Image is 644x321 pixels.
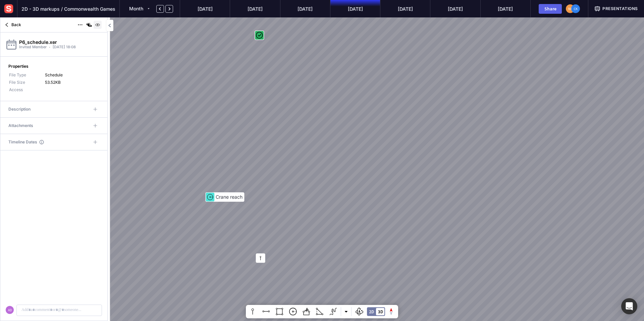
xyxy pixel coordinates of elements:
[9,72,45,78] div: File Type
[574,7,578,11] text: CK
[8,122,33,130] span: Attachments
[539,4,562,14] button: Share
[568,7,573,11] text: NK
[11,22,21,28] span: Back
[255,31,264,40] img: markup-icon-approved.svg
[94,21,102,29] img: visibility-on.svg
[8,105,31,113] span: Description
[9,87,45,93] div: Access
[216,194,243,200] span: Crane reach
[129,6,143,11] span: Month
[45,72,99,78] div: Schedule
[9,79,45,85] div: File Size
[542,6,559,11] div: Share
[621,298,637,314] div: Open Intercom Messenger
[45,79,99,85] div: 53.52KB
[8,63,99,69] div: Properties
[8,138,37,146] span: Timeline Dates
[50,45,78,49] span: [DATE] 18:08
[3,3,15,15] img: sensat
[378,310,383,314] div: 3D
[369,310,374,314] div: 2D
[8,308,12,312] text: AD
[602,6,638,12] span: Presentations
[19,40,78,45] div: P6_schedule.xer
[21,5,115,12] span: 2D - 3D markups / Commonwealth Games
[19,45,49,49] span: Invited Member
[594,6,600,12] img: presentation.svg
